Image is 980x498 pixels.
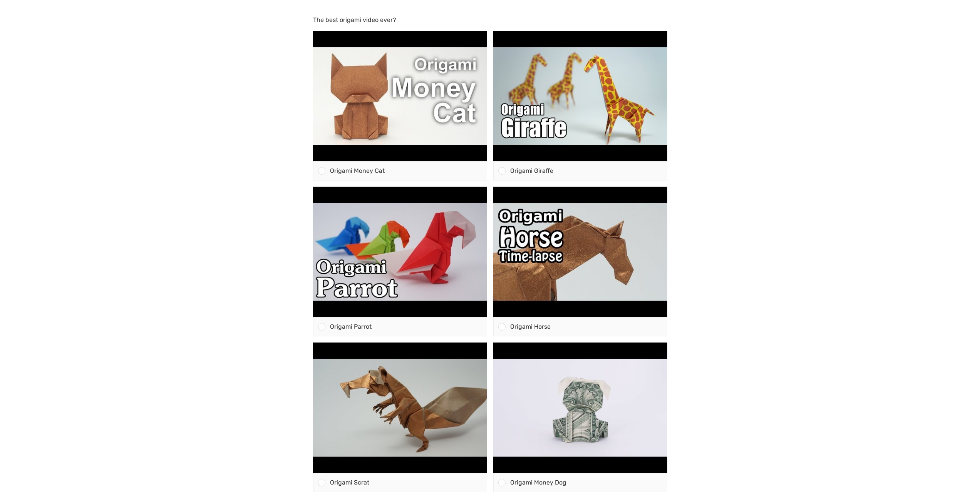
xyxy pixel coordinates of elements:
[510,167,553,174] span: Origami Giraffe
[493,31,667,161] img: hqdefault.jpg
[510,479,566,486] span: Origami Money Dog
[330,167,385,174] span: Origami Money Cat
[493,343,667,473] img: hqdefault.jpg
[330,323,372,330] span: Origami Parrot
[510,323,551,330] span: Origami Horse
[313,15,667,25] p: The best origami video ever?
[493,187,667,317] img: hqdefault.jpg
[313,31,487,161] img: hqdefault.jpg
[330,479,369,486] span: Origami Scrat
[313,343,487,473] img: hqdefault.jpg
[313,187,487,317] img: hqdefault.jpg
